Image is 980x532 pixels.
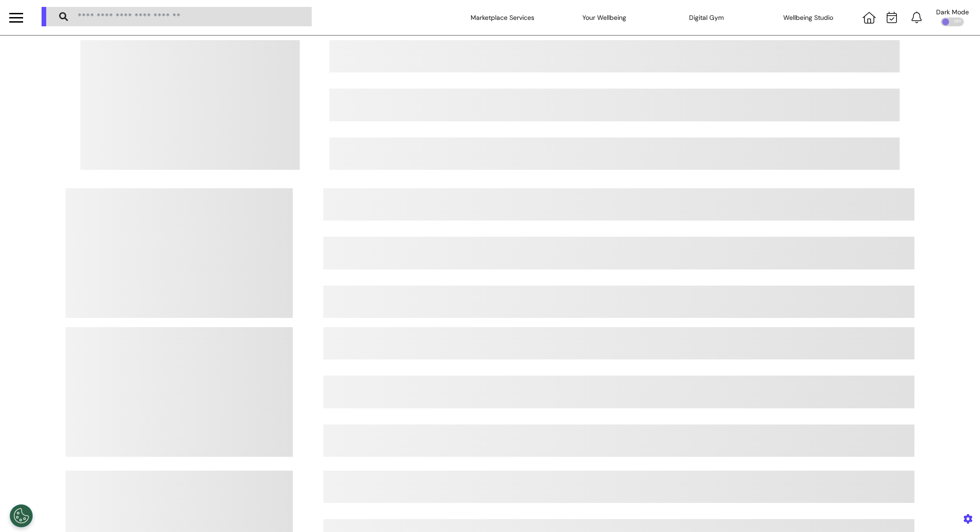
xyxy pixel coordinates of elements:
[660,5,752,30] div: Digital Gym
[941,18,964,26] div: OFF
[10,504,33,527] button: Open Preferences
[558,5,650,30] div: Your Wellbeing
[762,5,854,30] div: Wellbeing Studio
[936,9,969,15] div: Dark Mode
[456,5,549,30] div: Marketplace Services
